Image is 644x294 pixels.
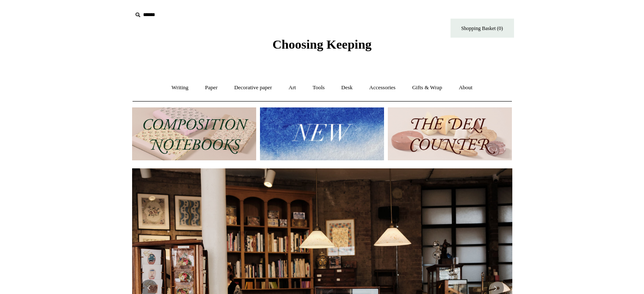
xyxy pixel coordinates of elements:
[334,77,360,99] a: Desk
[227,77,279,99] a: Decorative paper
[260,107,384,160] img: New.jpg__PID:f73bdf93-380a-4a35-bcfe-7823039498e1
[281,77,304,99] a: Art
[404,77,450,99] a: Gifts & Wrap
[197,77,225,99] a: Paper
[305,77,332,99] a: Tools
[164,77,196,99] a: Writing
[272,44,371,50] a: Choosing Keeping
[451,19,514,38] a: Shopping Basket (0)
[451,77,480,99] a: About
[388,107,512,160] img: The Deli Counter
[362,77,403,99] a: Accessories
[132,107,256,160] img: 202302 Composition ledgers.jpg__PID:69722ee6-fa44-49dd-a067-31375e5d54ec
[272,37,371,51] span: Choosing Keeping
